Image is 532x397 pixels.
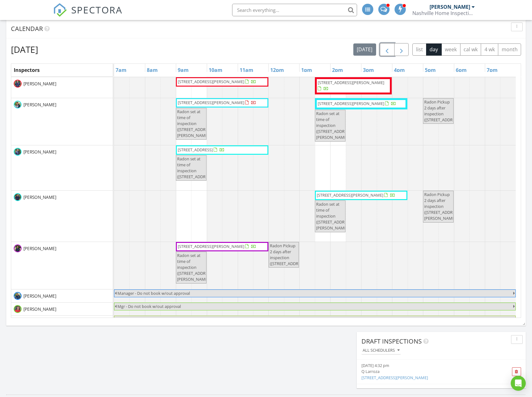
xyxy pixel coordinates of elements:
[53,8,122,22] a: SPECTORA
[71,3,122,16] span: SPECTORA
[177,109,213,138] span: Radon set at time of inspection ([STREET_ADDRESS][PERSON_NAME])
[412,10,475,16] div: Nashville Home Inspection
[412,43,426,56] button: list
[14,101,22,108] img: chad_armstrong.png
[485,65,499,75] a: 7pm
[178,79,244,84] span: [STREET_ADDRESS][PERSON_NAME]
[22,81,57,87] span: [PERSON_NAME]
[316,111,352,140] span: Radon set at time of inspection ([STREET_ADDRESS][PERSON_NAME])
[117,290,190,296] span: Manager - Do not book w/out approval
[423,65,437,75] a: 5pm
[317,192,383,198] span: [STREET_ADDRESS][PERSON_NAME]
[481,43,498,56] button: 4 wk
[454,65,468,75] a: 6pm
[238,65,255,75] a: 11am
[460,43,481,56] button: cal wk
[318,101,384,106] span: [STREET_ADDRESS][PERSON_NAME]
[14,244,22,252] img: img_7020.jpeg
[511,376,526,391] div: Open Intercom Messenger
[269,65,286,75] a: 12pm
[300,65,314,75] a: 1pm
[14,305,22,313] img: jim_d_wpi_4.jpeg
[117,304,181,309] span: Mgr - Do not book w/out approval
[14,292,22,300] img: adam_brown.png
[207,65,224,75] a: 10am
[380,43,395,56] button: Previous day
[361,346,401,355] button: All schedulers
[11,24,43,33] span: Calendar
[22,149,57,155] span: [PERSON_NAME]
[22,293,57,299] span: [PERSON_NAME]
[14,193,22,201] img: img_2065.jpeg
[14,148,22,156] img: img_8987.jpeg
[178,147,213,153] span: [STREET_ADDRESS]
[498,43,521,56] button: month
[361,387,495,393] div: [DATE] 9:29 am
[361,375,428,380] a: [STREET_ADDRESS][PERSON_NAME]
[430,4,470,10] div: [PERSON_NAME]
[232,4,357,16] input: Search everything...
[22,245,57,252] span: [PERSON_NAME]
[361,337,422,345] span: Draft Inspections
[177,253,213,282] span: Radon set at time of inspection ([STREET_ADDRESS][PERSON_NAME])
[270,243,307,267] span: Radon Pickup 2 days after inspection ([STREET_ADDRESS])
[424,192,460,221] span: Radon Pickup 2 days after inspection ([STREET_ADDRESS][PERSON_NAME])
[14,67,40,73] span: Inspectors
[22,306,57,312] span: [PERSON_NAME]
[14,80,22,88] img: resized_20240409_162034.jpeg
[361,363,495,369] div: [DATE] 4:32 pm
[318,80,384,85] span: [STREET_ADDRESS][PERSON_NAME]
[331,65,345,75] a: 2pm
[145,65,159,75] a: 8am
[22,102,57,108] span: [PERSON_NAME]
[177,156,215,180] span: Radon set at time of inspection ([STREET_ADDRESS])
[426,43,442,56] button: day
[361,369,495,374] div: Q Larroza
[114,65,128,75] a: 7am
[353,43,376,56] button: [DATE]
[424,99,462,123] span: Radon Pickup 2 days after inspection ([STREET_ADDRESS])
[178,244,244,249] span: [STREET_ADDRESS][PERSON_NAME]
[117,317,181,322] span: Mgr - Do not book w/out approval
[392,65,406,75] a: 4pm
[441,43,460,56] button: week
[176,65,190,75] a: 9am
[394,43,409,56] button: Next day
[22,194,57,200] span: [PERSON_NAME]
[316,201,352,231] span: Radon set at time of inspection ([STREET_ADDRESS][PERSON_NAME])
[53,3,67,17] img: The Best Home Inspection Software - Spectora
[11,43,38,56] h2: [DATE]
[363,348,400,353] div: All schedulers
[361,363,495,381] a: [DATE] 4:32 pm Q Larroza [STREET_ADDRESS][PERSON_NAME]
[361,65,375,75] a: 3pm
[178,100,244,105] span: [STREET_ADDRESS][PERSON_NAME]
